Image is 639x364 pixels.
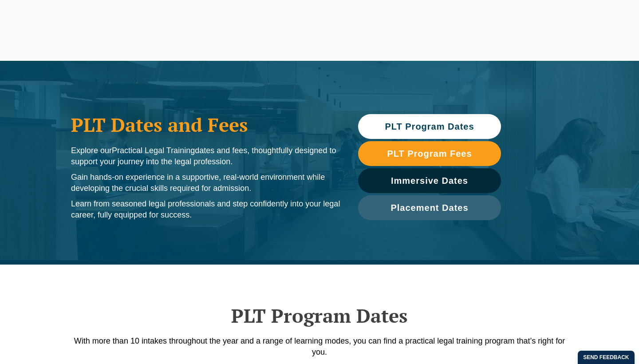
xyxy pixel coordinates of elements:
p: Gain hands-on experience in a supportive, real-world environment while developing the crucial ski... [71,172,340,194]
span: PLT Program Fees [387,149,472,158]
h2: PLT Program Dates [67,305,572,327]
span: PLT Program Dates [385,122,474,131]
p: With more than 10 intakes throughout the year and a range of learning modes, you can find a pract... [67,336,572,358]
span: Placement Dates [390,203,468,212]
a: Immersive Dates [358,168,501,193]
p: Explore our dates and fees, thoughtfully designed to support your journey into the legal profession. [71,145,340,167]
p: Learn from seasoned legal professionals and step confidently into your legal career, fully equipp... [71,198,340,221]
span: Immersive Dates [391,176,468,185]
a: PLT Program Dates [358,114,501,139]
h1: PLT Dates and Fees [71,114,340,136]
a: Placement Dates [358,195,501,220]
span: Practical Legal Training [112,146,195,155]
a: PLT Program Fees [358,141,501,166]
